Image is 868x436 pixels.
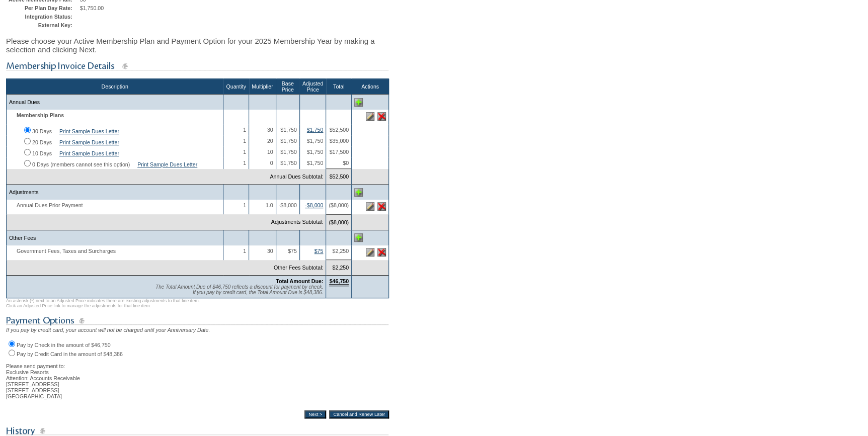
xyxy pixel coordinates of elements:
span: The Total Amount Due of $46,750 reflects a discount for payment by check. If you pay by credit ca... [155,284,323,295]
td: Integration Status: [9,14,77,20]
span: $46,750 [329,278,349,286]
th: Adjusted Price [299,79,326,95]
span: $1,750 [280,160,297,166]
div: Please choose your Active Membership Plan and Payment Option for your 2025 Membership Year by mak... [6,32,389,59]
img: Delete this line item [377,112,386,121]
th: Base Price [276,79,299,95]
span: 10 [267,149,273,155]
span: 0 [270,160,273,166]
label: 30 Days [32,128,52,134]
span: 1 [243,202,246,208]
th: Description [7,79,223,95]
label: 20 Days [32,139,52,145]
span: $1,750 [307,138,324,144]
span: $17,500 [329,149,349,155]
span: ($8,000) [329,202,349,208]
input: Cancel and Renew Later [329,410,389,418]
span: 20 [267,138,273,144]
img: subTtlPaymentOptions.gif [6,314,388,327]
span: $1,750.00 [80,5,104,11]
span: $1,750 [307,149,324,155]
span: $1,750 [307,160,324,166]
a: $75 [314,248,324,254]
a: Print Sample Dues Letter [137,161,197,167]
span: If you pay by credit card, your account will not be charged until your Anniversary Date. [6,327,210,333]
img: Edit this line item [366,202,374,211]
a: -$8,000 [305,202,323,208]
span: 1 [243,127,246,133]
span: 30 [267,127,273,133]
img: Add Other Fees line item [354,233,363,242]
a: Print Sample Dues Letter [59,150,119,156]
td: Other Fees [7,230,223,245]
span: 1 [243,138,246,144]
img: Add Annual Dues line item [354,98,363,107]
th: Actions [352,79,389,95]
th: Total [326,79,352,95]
span: Government Fees, Taxes and Surcharges [9,248,121,254]
span: 1 [243,160,246,166]
td: Adjustments Subtotal: [7,214,326,230]
td: External Key: [9,22,77,28]
th: Quantity [223,79,249,95]
td: ($8,000) [326,214,352,230]
td: $52,500 [326,169,352,185]
span: 1 [243,248,246,254]
a: $1,750 [307,127,324,133]
img: Delete this line item [377,202,386,211]
label: 10 Days [32,150,52,156]
td: Total Amount Due: [7,276,326,298]
a: Print Sample Dues Letter [59,139,119,145]
b: Membership Plans [17,112,64,118]
td: Annual Dues [7,95,223,110]
img: subTtlMembershipInvoiceDetails.gif [6,60,388,72]
img: Edit this line item [366,112,374,121]
span: 30 [267,248,273,254]
img: Delete this line item [377,248,386,256]
td: Per Plan Day Rate: [9,5,77,11]
span: $2,250 [332,248,349,254]
input: Next > [304,410,326,418]
span: $75 [288,248,297,254]
img: Edit this line item [366,248,374,256]
td: $2,250 [326,260,352,276]
label: 0 Days (members cannot see this option) [32,161,130,167]
td: Adjustments [7,185,223,200]
span: -$8,000 [279,202,297,208]
span: Annual Dues Prior Payment [9,202,88,208]
span: $52,500 [329,127,349,133]
span: $0 [343,160,349,166]
span: 1 [243,149,246,155]
td: Other Fees Subtotal: [7,260,326,276]
span: $35,000 [329,138,349,144]
img: Add Adjustments line item [354,188,363,197]
td: Annual Dues Subtotal: [7,169,326,185]
span: $1,750 [280,138,297,144]
th: Multiplier [249,79,276,95]
label: Pay by Credit Card in the amount of $48,386 [17,351,123,357]
span: $1,750 [280,149,297,155]
label: Pay by Check in the amount of $46,750 [17,342,111,348]
div: Please send payment to: Exclusive Resorts Attention: Accounts Receivable [STREET_ADDRESS] [STREET... [6,357,389,399]
span: 1.0 [266,202,273,208]
span: $1,750 [280,127,297,133]
a: Print Sample Dues Letter [59,128,119,134]
span: An asterisk (*) next to an Adjusted Price indicates there are existing adjustments to that line i... [6,298,200,308]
